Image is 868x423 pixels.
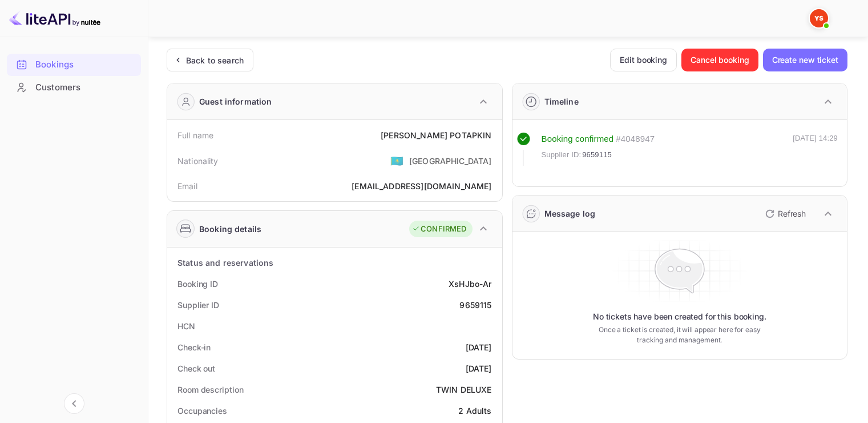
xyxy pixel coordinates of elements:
ya-tr-span: Check-in [177,342,211,352]
ya-tr-span: Timeline [544,97,579,106]
button: Refresh [758,205,810,223]
div: [DATE] [466,362,492,374]
ya-tr-span: Booking [542,134,573,143]
ya-tr-span: Back to search [186,55,244,65]
div: Bookings [7,54,141,76]
ya-tr-span: Booking ID [177,279,218,289]
button: Edit booking [610,49,677,71]
div: 9659115 [459,299,491,311]
ya-tr-span: confirmed [575,134,613,143]
img: LiteAPI logo [9,9,100,27]
ya-tr-span: POTAPKIN [450,130,491,140]
span: United States [390,150,403,171]
a: Bookings [7,54,141,75]
ya-tr-span: Once a ticket is created, it will appear here for easy tracking and management. [590,325,769,345]
ya-tr-span: [EMAIL_ADDRESS][DOMAIN_NAME] [352,181,491,191]
ya-tr-span: Guest information [199,95,272,107]
ya-tr-span: HCN [177,321,195,331]
ya-tr-span: 9659115 [582,150,612,159]
ya-tr-span: Supplier ID [177,300,219,310]
ya-tr-span: XsHJbo-Ar [449,279,491,289]
ya-tr-span: Supplier ID: [542,150,582,159]
ya-tr-span: Booking details [199,223,261,235]
ya-tr-span: TWIN DELUXE [436,385,492,394]
ya-tr-span: Edit booking [620,53,667,67]
ya-tr-span: [PERSON_NAME] [381,130,447,140]
ya-tr-span: Customers [35,81,80,94]
ya-tr-span: Create new ticket [772,53,838,67]
ya-tr-span: Occupancies [177,406,227,416]
ya-tr-span: 🇰🇿 [390,154,403,167]
ya-tr-span: [GEOGRAPHIC_DATA] [409,156,492,166]
ya-tr-span: Status and reservations [177,258,273,268]
ya-tr-span: 2 Adults [458,406,491,416]
ya-tr-span: Cancel booking [691,53,749,67]
ya-tr-span: Room description [177,385,243,394]
button: Collapse navigation [64,393,84,414]
ya-tr-span: Message log [544,209,596,218]
button: Create new ticket [763,49,847,71]
ya-tr-span: Bookings [35,58,74,71]
ya-tr-span: [DATE] 14:29 [793,134,838,142]
img: Yandex Support [810,9,828,27]
ya-tr-span: Nationality [177,156,219,166]
ya-tr-span: Refresh [778,209,806,218]
ya-tr-span: Full name [177,130,213,140]
ya-tr-span: Check out [177,364,215,373]
a: Customers [7,77,141,98]
div: Customers [7,77,141,99]
ya-tr-span: Email [177,181,197,191]
ya-tr-span: CONFIRMED [421,224,466,235]
div: # 4048947 [616,133,655,146]
button: Cancel booking [681,49,758,71]
div: [DATE] [466,341,492,353]
ya-tr-span: No tickets have been created for this booking. [593,311,766,322]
